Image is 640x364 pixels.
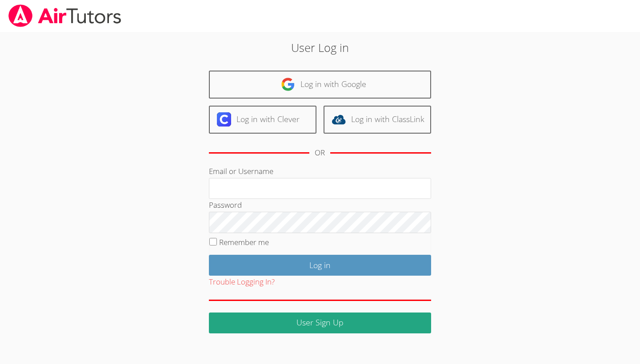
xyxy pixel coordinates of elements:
a: Log in with Google [209,71,431,99]
div: OR [315,146,325,159]
img: clever-logo-6eab21bc6e7a338710f1a6ff85c0baf02591cd810cc4098c63d3a4b26e2feb20.svg [217,112,231,127]
h2: User Log in [147,39,493,56]
label: Email or Username [209,166,273,176]
img: google-logo-50288ca7cdecda66e5e0955fdab243c47b7ad437acaf1139b6f446037453330a.svg [281,77,295,91]
input: Log in [209,255,431,276]
label: Password [209,200,242,210]
a: Log in with Clever [209,106,316,134]
button: Trouble Logging In? [209,276,275,289]
img: airtutors_banner-c4298cdbf04f3fff15de1276eac7730deb9818008684d7c2e4769d2f7ddbe033.png [8,4,122,27]
img: classlink-logo-d6bb404cc1216ec64c9a2012d9dc4662098be43eaf13dc465df04b49fa7ab582.svg [332,112,346,127]
label: Remember me [219,237,269,247]
a: Log in with ClassLink [324,106,431,134]
a: User Sign Up [209,313,431,333]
